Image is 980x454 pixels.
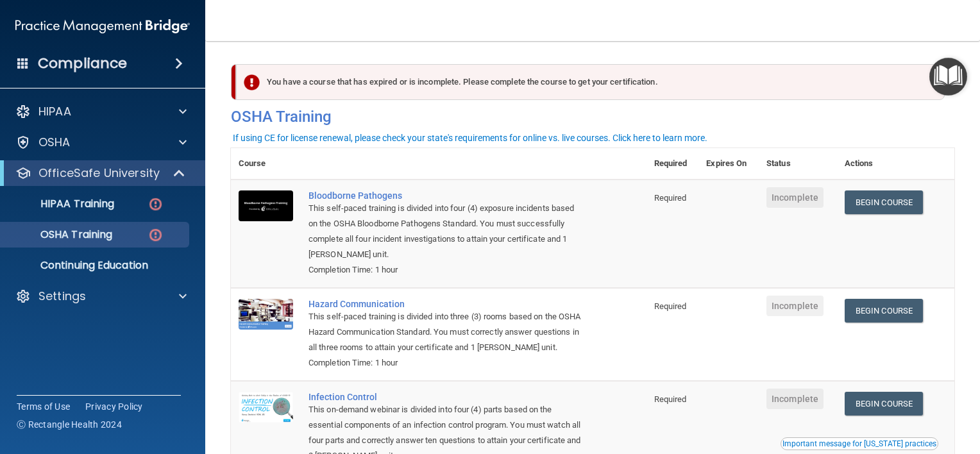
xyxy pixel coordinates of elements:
[654,193,687,203] span: Required
[38,289,86,304] p: Settings
[38,55,127,72] h4: Compliance
[244,74,260,90] img: exclamation-circle-solid-danger.72ef9ffc.png
[17,400,70,413] a: Terms of Use
[8,198,114,210] p: HIPAA Training
[766,296,824,316] span: Incomplete
[759,384,965,435] iframe: Drift Widget Chat Controller
[782,440,936,448] div: Important message for [US_STATE] practices
[781,437,938,450] button: Read this if you are a dental practitioner in the state of CA
[15,13,190,39] img: PMB logo
[837,148,954,180] th: Actions
[236,64,945,100] div: You have a course that has expired or is incomplete. Please complete the course to get your certi...
[654,301,687,311] span: Required
[231,148,301,180] th: Course
[15,289,187,304] a: Settings
[759,148,837,180] th: Status
[85,400,143,413] a: Privacy Policy
[233,133,707,142] div: If using CE for license renewal, please check your state's requirements for online vs. live cours...
[308,190,582,201] a: Bloodborne Pathogens
[231,108,954,126] h4: OSHA Training
[15,165,186,181] a: OfficeSafe University
[308,201,582,262] div: This self-paced training is divided into four (4) exposure incidents based on the OSHA Bloodborne...
[654,394,687,404] span: Required
[929,58,967,96] button: Open Resource Center
[38,104,71,119] p: HIPAA
[308,309,582,355] div: This self-paced training is divided into three (3) rooms based on the OSHA Hazard Communication S...
[8,228,112,241] p: OSHA Training
[308,262,582,278] div: Completion Time: 1 hour
[17,418,122,431] span: Ⓒ Rectangle Health 2024
[8,259,183,272] p: Continuing Education
[15,104,187,119] a: HIPAA
[148,196,164,212] img: danger-circle.6113f641.png
[15,135,187,150] a: OSHA
[38,135,71,150] p: OSHA
[698,148,759,180] th: Expires On
[308,355,582,371] div: Completion Time: 1 hour
[38,165,160,181] p: OfficeSafe University
[845,190,923,214] a: Begin Course
[148,227,164,243] img: danger-circle.6113f641.png
[646,148,699,180] th: Required
[766,187,824,208] span: Incomplete
[308,299,582,309] a: Hazard Communication
[845,299,923,323] a: Begin Course
[231,131,709,144] button: If using CE for license renewal, please check your state's requirements for online vs. live cours...
[308,392,582,402] a: Infection Control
